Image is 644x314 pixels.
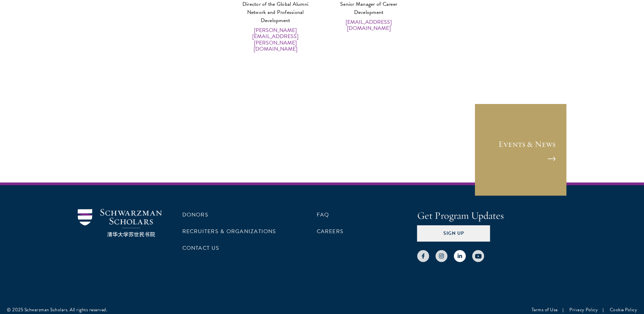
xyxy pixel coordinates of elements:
[7,306,107,313] div: © 2025 Schwarzman Scholars. All rights reserved.
[317,211,329,219] a: FAQ
[417,225,490,242] button: Sign Up
[182,244,219,252] a: Contact Us
[78,209,162,237] img: Schwarzman Scholars
[317,227,344,235] a: Careers
[475,104,567,196] a: Events & News
[417,209,567,223] h4: Get Program Updates
[610,306,638,313] a: Cookie Policy
[236,27,315,52] a: [PERSON_NAME][EMAIL_ADDRESS][PERSON_NAME][DOMAIN_NAME]
[182,211,208,219] a: Donors
[182,227,276,235] a: Recruiters & Organizations
[569,306,598,313] a: Privacy Policy
[532,306,558,313] a: Terms of Use
[329,19,409,32] a: [EMAIL_ADDRESS][DOMAIN_NAME]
